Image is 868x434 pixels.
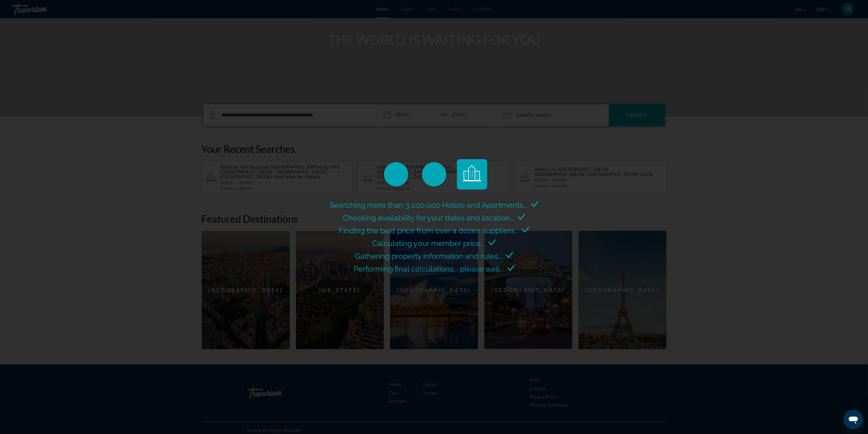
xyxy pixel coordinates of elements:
span: Performing final calculations... please wait... [354,264,504,273]
iframe: Button to launch messaging window [844,410,863,429]
span: Checking availability for your dates and location... [343,213,515,222]
span: Calculating your member price... [372,239,485,248]
span: Gathering property information and rules... [355,251,503,261]
span: Finding the best price from over a dozen suppliers... [339,226,519,235]
span: Searching more than 3,000,000 Hotels and Apartments... [330,200,528,210]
